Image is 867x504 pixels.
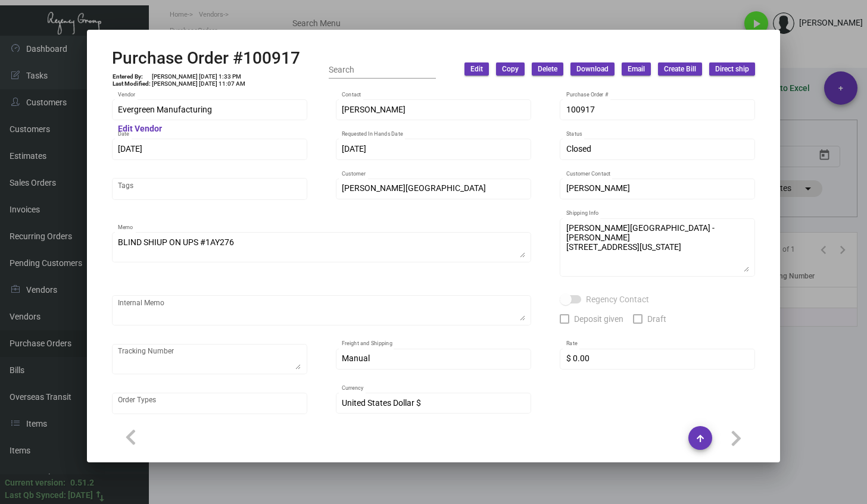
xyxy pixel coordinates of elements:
span: Email [628,64,645,74]
mat-hint: Edit Vendor [118,124,162,134]
button: Create Bill [658,62,702,76]
button: Direct ship [709,62,755,76]
span: Manual [342,353,370,363]
td: [PERSON_NAME] [DATE] 11:07 AM [151,80,246,87]
div: Current version: [5,477,66,489]
td: Last Modified: [112,80,151,87]
div: Last Qb Synced: [DATE] [5,489,93,502]
h2: Purchase Order #100917 [112,48,300,68]
span: Draft [647,312,666,326]
span: Delete [538,64,557,74]
td: Entered By: [112,73,151,80]
span: Direct ship [715,64,749,74]
span: Deposit given [574,312,623,326]
button: Delete [532,62,563,76]
button: Download [570,62,615,76]
span: Download [576,64,609,74]
button: Copy [496,62,525,76]
span: Closed [566,144,591,154]
td: [PERSON_NAME] [DATE] 1:33 PM [151,73,246,80]
span: Edit [470,64,483,74]
span: Create Bill [664,64,696,74]
button: Edit [464,62,489,76]
button: Email [622,62,651,76]
span: Copy [502,64,519,74]
div: 0.51.2 [70,477,94,489]
span: Regency Contact [586,292,649,306]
